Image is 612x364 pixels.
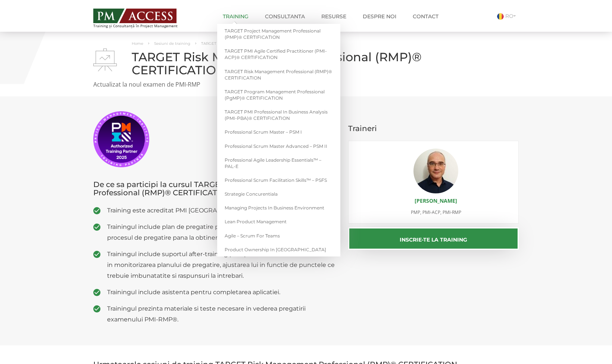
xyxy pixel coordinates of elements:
a: Professional Agile Leadership Essentials™ – PAL-E [217,153,340,173]
a: TARGET Project Management Professional (PMP)® CERTIFICATION [217,24,340,44]
img: TARGET Risk Management Professional (RMP)® CERTIFICATION [93,49,117,71]
span: Training este acreditat PMI [GEOGRAPHIC_DATA] [107,205,337,216]
a: [PERSON_NAME] [415,197,457,204]
a: Professional Scrum Facilitation Skills™ – PSFS [217,173,340,187]
img: Romana [497,13,504,20]
a: Despre noi [357,9,402,24]
img: PM ACCESS - Echipa traineri si consultanti certificati PMP: Narciss Popescu, Mihai Olaru, Monica ... [93,9,177,23]
a: Sesiuni de training [154,41,190,46]
span: PMP, PMI-ACP, PMI-RMP [411,209,461,215]
a: Resurse [316,9,352,24]
a: TARGET PMI Professional in Business Analysis (PMI-PBA)® CERTIFICATION [217,105,340,125]
a: Training și Consultanță în Project Management [93,6,191,28]
button: Inscrie-te la training [348,227,519,250]
p: Actualizat la noul examen de PMI-RMP [93,80,519,89]
a: Consultanta [259,9,310,24]
a: Strategie Concurentiala [217,187,340,201]
span: Trainingul include suportul after-training pe o perioada de 6 luni care consta in monitorizarea p... [107,249,337,281]
h3: Traineri [348,124,519,133]
a: Training [217,9,254,24]
a: Product Ownership in [GEOGRAPHIC_DATA] [217,243,340,256]
a: Contact [407,9,444,24]
a: TARGET PMI Agile Certified Practitioner (PMI-ACP)® CERTIFICATION [217,44,340,64]
h3: De ce sa participi la cursul TARGET Risk Management Professional (RMP)® CERTIFICATION [93,180,337,197]
span: Trainingul prezinta materiale si teste necesare in vederea pregatirii examenului PMI-RMP®. [107,303,337,325]
span: Training și Consultanță în Project Management [93,24,191,28]
a: Professional Scrum Master – PSM I [217,125,340,139]
a: Home [132,41,143,46]
a: Managing Projects in Business Environment [217,201,340,215]
span: Trainingul include plan de pregatire personalizat after-training si asistenta in procesul de preg... [107,221,337,243]
a: TARGET Risk Management Professional (RMP)® CERTIFICATION [217,65,340,85]
a: Agile – Scrum for Teams [217,229,340,243]
span: Trainingul include asistenta pentru completarea aplicatiei. [107,287,337,298]
span: TARGET Risk Management Professional (RMP)® CERTIFICATION [201,41,322,46]
a: Lean Product Management [217,215,340,228]
a: RO [497,13,519,19]
a: Professional Scrum Master Advanced – PSM II [217,139,340,153]
a: TARGET Program Management Professional (PgMP)® CERTIFICATION [217,85,340,105]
